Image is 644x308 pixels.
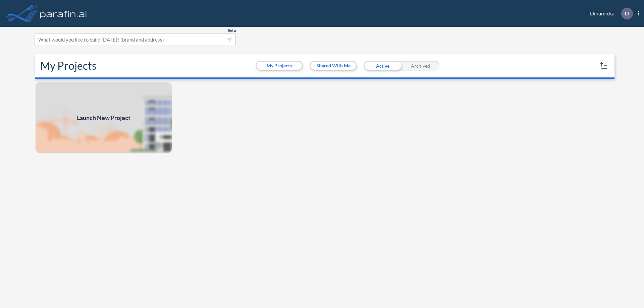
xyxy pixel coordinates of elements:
[227,28,236,33] span: Beta
[35,81,172,154] a: Launch New Project
[39,7,88,20] img: logo
[77,113,130,122] span: Launch New Project
[625,10,629,16] p: D
[257,62,302,70] button: My Projects
[35,81,172,154] img: add
[580,8,639,19] div: Dinamicka
[311,62,356,70] button: Shared With Me
[598,60,609,71] button: sort
[401,61,439,71] div: Archived
[40,59,97,72] h2: My Projects
[364,61,401,71] div: Active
